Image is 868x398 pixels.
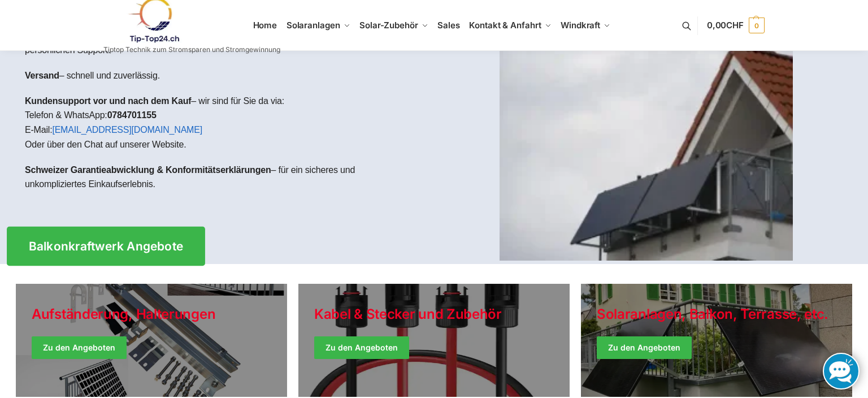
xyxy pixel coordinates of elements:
p: – schnell und zuverlässig. [25,68,425,83]
a: Holiday Style [298,284,570,397]
span: 0 [749,18,765,33]
a: Holiday Style [16,284,287,397]
span: 0,00 [707,20,744,31]
p: Tiptop Technik zum Stromsparen und Stromgewinnung [103,46,280,53]
span: Balkonkraftwerk Angebote [29,240,184,252]
a: [EMAIL_ADDRESS][DOMAIN_NAME] [52,125,202,135]
a: 0,00CHF 0 [707,8,765,42]
p: – für ein sicheres und unkompliziertes Einkaufserlebnis. [25,163,425,192]
span: Kontakt & Anfahrt [469,20,541,31]
a: Balkonkraftwerk Angebote [7,227,205,266]
span: Solar-Zubehör [359,20,418,31]
span: CHF [726,20,744,31]
span: Windkraft [561,20,600,31]
p: – wir sind für Sie da via: Telefon & WhatsApp: E-Mail: Oder über den Chat auf unserer Website. [25,94,425,152]
strong: Kundensupport vor und nach dem Kauf [25,96,191,106]
strong: Schweizer Garantieabwicklung & Konformitätserklärungen [25,165,271,175]
a: Winter Jackets [581,284,852,397]
img: Home 1 [500,26,793,261]
strong: Versand [25,71,59,80]
strong: 0784701155 [107,110,157,120]
span: Sales [437,20,460,31]
span: Solaranlagen [287,20,340,31]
